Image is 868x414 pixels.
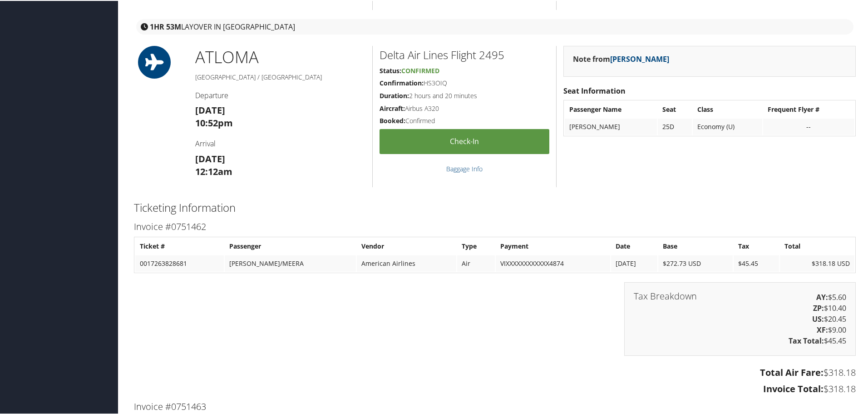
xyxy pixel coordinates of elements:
strong: Invoice Total: [763,382,824,394]
th: Type [457,237,495,254]
span: Confirmed [401,65,439,74]
h3: Tax Breakdown [634,291,697,300]
div: layover in [GEOGRAPHIC_DATA] [136,18,853,34]
strong: Seat Information [563,85,626,95]
strong: Booked: [380,115,405,124]
th: Frequent Flyer # [763,100,854,117]
h5: Airbus A320 [380,103,549,112]
strong: 10:52pm [195,116,233,128]
td: 0017263828681 [135,254,224,271]
strong: ZP: [813,302,824,312]
strong: Status: [380,65,401,74]
strong: [DATE] [195,152,225,164]
strong: AY: [816,291,828,301]
td: [PERSON_NAME] [565,118,657,134]
a: Baggage Info [446,164,483,172]
strong: Confirmation: [380,78,424,86]
th: Class [693,100,762,117]
strong: 12:12am [195,165,232,177]
h2: Delta Air Lines Flight 2495 [380,46,549,62]
h5: [GEOGRAPHIC_DATA] / [GEOGRAPHIC_DATA] [195,72,365,81]
th: Tax [734,237,779,254]
td: Air [457,254,495,271]
strong: Duration: [380,90,409,99]
h1: ATL OMA [195,45,365,68]
td: American Airlines [357,254,456,271]
strong: Note from [573,53,669,63]
h4: Arrival [195,138,365,148]
strong: XF: [817,324,828,334]
td: Economy (U) [693,118,762,134]
h2: Ticketing Information [134,199,856,214]
strong: 1HR 53M [150,21,181,31]
th: Vendor [357,237,456,254]
td: 25D [658,118,692,134]
th: Seat [658,100,692,117]
div: -- [768,122,850,130]
th: Passenger Name [565,100,657,117]
th: Ticket # [135,237,224,254]
h5: 2 hours and 20 minutes [380,90,549,100]
td: $318.18 USD [780,254,854,271]
h4: Departure [195,90,365,100]
th: Payment [496,237,610,254]
td: [PERSON_NAME]/MEERA [225,254,356,271]
td: [DATE] [611,254,657,271]
a: Check-in [380,128,549,153]
a: [PERSON_NAME] [610,53,669,63]
strong: [DATE] [195,103,225,115]
div: $5.60 $10.40 $20.45 $9.00 $45.45 [624,281,856,355]
h3: Invoice #0751462 [134,219,856,232]
h3: $318.18 [134,382,856,394]
th: Total [780,237,854,254]
h3: $318.18 [134,365,856,378]
strong: Aircraft: [380,103,405,112]
th: Date [611,237,657,254]
strong: US: [812,313,824,323]
th: Base [658,237,733,254]
h5: HS3OIQ [380,78,549,87]
td: VIXXXXXXXXXXXX4874 [496,254,610,271]
td: $272.73 USD [658,254,733,271]
td: $45.45 [734,254,779,271]
strong: Tax Total: [789,335,824,345]
h3: Invoice #0751463 [134,399,856,412]
strong: Total Air Fare: [760,365,824,378]
th: Passenger [225,237,356,254]
h5: Confirmed [380,115,549,125]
